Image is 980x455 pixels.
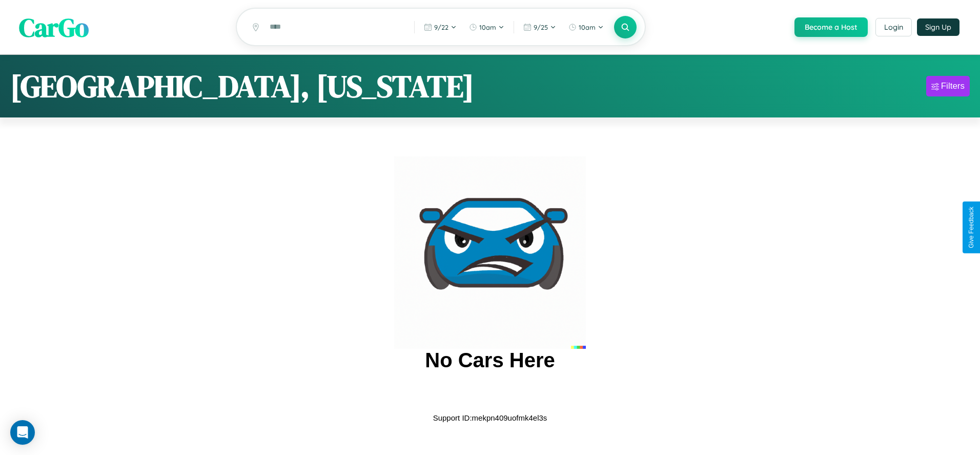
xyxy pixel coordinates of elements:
button: Login [875,18,912,36]
span: 10am [479,23,496,31]
span: 9 / 25 [534,23,548,31]
span: CarGo [19,9,89,45]
span: 9 / 22 [434,23,448,31]
button: Become a Host [794,17,868,37]
button: 10am [563,19,609,35]
button: Filters [926,76,970,96]
button: 9/22 [419,19,462,35]
h2: No Cars Here [425,349,555,372]
div: Give Feedback [968,207,975,248]
div: Filters [941,81,965,91]
button: 10am [464,19,509,35]
button: 9/25 [518,19,561,35]
span: 10am [579,23,596,31]
img: car [394,156,586,348]
div: Open Intercom Messenger [10,420,35,445]
button: Sign Up [917,18,959,36]
h1: [GEOGRAPHIC_DATA], [US_STATE] [10,65,474,107]
p: Support ID: mekpn409uofmk4el3s [433,411,547,425]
